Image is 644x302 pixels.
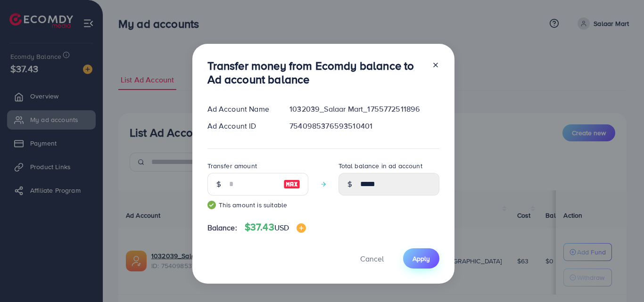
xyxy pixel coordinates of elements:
[207,200,308,210] small: This amount is suitable
[297,223,306,233] img: image
[207,161,257,171] label: Transfer amount
[274,222,289,233] span: USD
[403,248,439,269] button: Apply
[604,260,637,295] iframe: Chat
[207,59,424,86] h3: Transfer money from Ecomdy balance to Ad account balance
[348,248,396,269] button: Cancel
[200,121,282,131] div: Ad Account ID
[413,254,430,263] span: Apply
[282,104,446,114] div: 1032039_Salaar Mart_1755772511896
[207,222,237,233] span: Balance:
[207,201,216,209] img: guide
[360,253,384,264] span: Cancel
[339,161,422,171] label: Total balance in ad account
[282,121,446,131] div: 7540985376593510401
[245,221,306,233] h4: $37.43
[200,104,282,114] div: Ad Account Name
[283,179,300,190] img: image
